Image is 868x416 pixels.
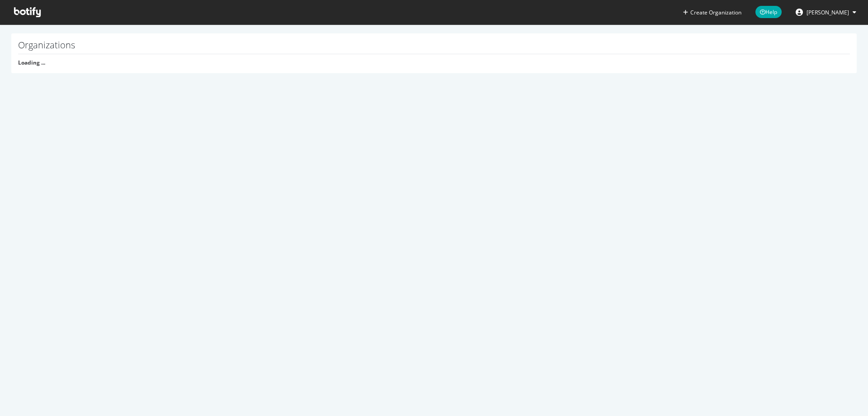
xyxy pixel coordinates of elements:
[755,6,782,18] span: Help
[788,5,863,19] button: [PERSON_NAME]
[18,40,850,54] h1: Organizations
[807,9,849,16] span: Itziar Paco Muro
[18,59,45,66] strong: Loading ...
[683,8,742,17] button: Create Organization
